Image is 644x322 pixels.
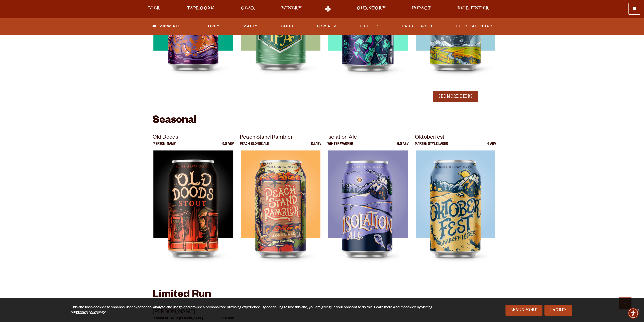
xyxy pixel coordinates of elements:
[544,305,572,316] a: I Agree
[457,6,489,10] span: Beer Finder
[145,6,164,12] a: Beer
[238,6,258,12] a: Gear
[153,115,492,127] h2: Seasonal
[619,297,631,309] a: Scroll to top
[153,142,176,150] p: [PERSON_NAME]
[327,133,409,277] a: Isolation Ale Winter Warmer 6.0 ABV Isolation Ale Isolation Ale
[409,6,434,12] a: Impact
[505,305,543,316] a: Learn More
[148,6,160,10] span: Beer
[241,21,260,32] a: Malty
[315,21,338,32] a: Low ABV
[222,142,234,150] p: 5.0 ABV
[240,142,269,150] p: Peach Blonde Ale
[240,133,321,277] a: Peach Stand Rambler Peach Blonde Ale 5.1 ABV Peach Stand Rambler Peach Stand Rambler
[319,6,338,12] a: Odell Home
[153,133,234,277] a: Old Doods [PERSON_NAME] 5.0 ABV Old Doods Old Doods
[183,6,218,12] a: Taprooms
[415,142,448,150] p: Marzen Style Lager
[416,150,495,277] img: Oktoberfest
[353,6,389,12] a: Our Story
[153,150,233,277] img: Old Doods
[187,6,215,10] span: Taprooms
[241,6,255,10] span: Gear
[279,21,296,32] a: Sour
[241,150,320,277] img: Peach Stand Rambler
[240,133,321,142] p: Peach Stand Rambler
[487,142,496,150] p: 6 ABV
[454,21,494,32] a: Beer Calendar
[327,133,409,142] p: Isolation Ale
[278,6,305,12] a: Winery
[628,308,639,319] div: Accessibility Menu
[281,6,302,10] span: Winery
[153,289,492,301] h2: Limited Run
[150,21,183,32] a: View All
[412,6,431,10] span: Impact
[400,21,434,32] a: Barrel Aged
[358,21,380,32] a: Fruited
[415,133,496,142] p: Oktoberfest
[327,142,353,150] p: Winter Warmer
[76,311,98,315] a: privacy policy
[397,142,409,150] p: 6.0 ABV
[357,6,386,10] span: Our Story
[433,91,478,102] button: See More Beers
[71,305,442,315] div: This site uses cookies to enhance user experience, analyze site usage and provide a personalized ...
[311,142,321,150] p: 5.1 ABV
[415,133,496,277] a: Oktoberfest Marzen Style Lager 6 ABV Oktoberfest Oktoberfest
[328,150,408,277] img: Isolation Ale
[203,21,222,32] a: Hoppy
[153,133,234,142] p: Old Doods
[454,6,492,12] a: Beer Finder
